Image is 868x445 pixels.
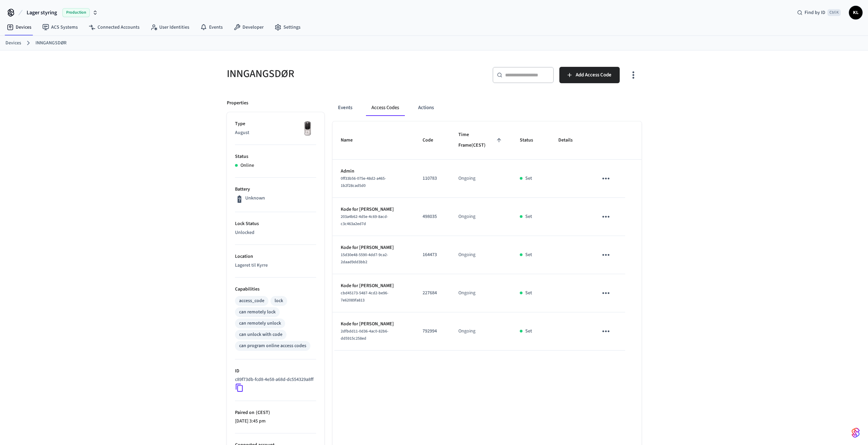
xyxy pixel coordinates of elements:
p: 164473 [423,251,442,258]
td: Ongoing [450,312,512,351]
a: Devices [5,40,21,47]
p: Set [525,290,532,297]
a: INNGANGSDØR [35,40,67,47]
div: can program online access codes [239,342,306,350]
p: Unlocked [235,229,316,236]
img: Yale Assure Touchscreen Wifi Smart Lock, Satin Nickel, Front [299,120,316,137]
span: cbd45173-5487-4cd2-be96-7e62089fa813 [341,290,388,303]
p: Admin [341,168,406,175]
td: Ongoing [450,160,512,198]
p: Kode for [PERSON_NAME] [341,206,406,213]
p: 227684 [423,290,442,297]
td: Ongoing [450,274,512,312]
p: c89f73db-fcd8-4e58-a68d-dc554329a8ff [235,376,313,383]
img: SeamLogoGradient.69752ec5.svg [852,427,860,438]
p: Set [525,328,532,335]
span: 15d30e48-5590-4dd7-9ca2-2daad9dd3bb2 [341,252,388,265]
a: User Identities [145,21,195,33]
div: can remotely lock [239,309,276,316]
p: Capabilities [235,286,316,293]
p: Properties [227,100,248,107]
span: Lager styring [27,9,57,17]
span: KL [850,6,862,19]
div: Find by IDCtrl K [792,6,846,19]
button: Events [333,100,358,116]
p: Set [525,213,532,220]
a: Events [195,21,228,33]
p: Lock Status [235,220,316,227]
span: Status [520,135,542,146]
p: Unknown [245,195,265,202]
span: Name [341,135,362,146]
p: Location [235,253,316,260]
p: Kode for [PERSON_NAME] [341,321,406,328]
td: Ongoing [450,236,512,274]
p: 110783 [423,175,442,182]
span: ( CEST ) [254,409,270,416]
p: [DATE] 3:45 pm [235,418,316,425]
p: 498035 [423,213,442,220]
p: August [235,129,316,136]
span: Find by ID [805,9,825,16]
span: Time Frame(CEST) [458,130,504,151]
p: Kode for [PERSON_NAME] [341,282,406,290]
span: Ctrl K [827,9,841,16]
button: Access Codes [366,100,404,116]
span: Production [62,8,90,17]
p: ID [235,368,316,375]
a: Connected Accounts [83,21,145,33]
td: Ongoing [450,198,512,236]
p: Set [525,175,532,182]
button: KL [849,6,863,19]
div: can remotely unlock [239,320,281,327]
a: Developer [228,21,269,33]
p: Status [235,153,316,160]
p: Type [235,120,316,128]
p: Set [525,251,532,258]
p: Paired on [235,409,316,416]
span: Details [558,135,582,146]
div: lock [275,297,283,305]
div: ant example [333,100,642,116]
p: Kode for [PERSON_NAME] [341,244,406,251]
span: 0ff33b56-075e-48d2-a465-1b2f28cad5d0 [341,176,386,189]
a: ACS Systems [37,21,83,33]
button: Add Access Code [559,67,620,83]
span: Code [423,135,442,146]
span: 2dfbdd11-0d36-4ac0-82b6-dd5915c258ed [341,328,388,341]
a: Settings [269,21,306,33]
span: Add Access Code [576,71,612,79]
h5: INNGANGSDØR [227,67,430,81]
p: Lageret til Kyrre [235,262,316,269]
p: 792994 [423,328,442,335]
table: sticky table [333,121,642,351]
button: Actions [413,100,439,116]
div: can unlock with code [239,331,282,338]
div: access_code [239,297,264,305]
a: Devices [1,21,37,33]
span: 203a4b62-4d5e-4c69-8acd-c3c463a2ed7d [341,214,388,227]
p: Online [240,162,254,169]
p: Battery [235,186,316,193]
